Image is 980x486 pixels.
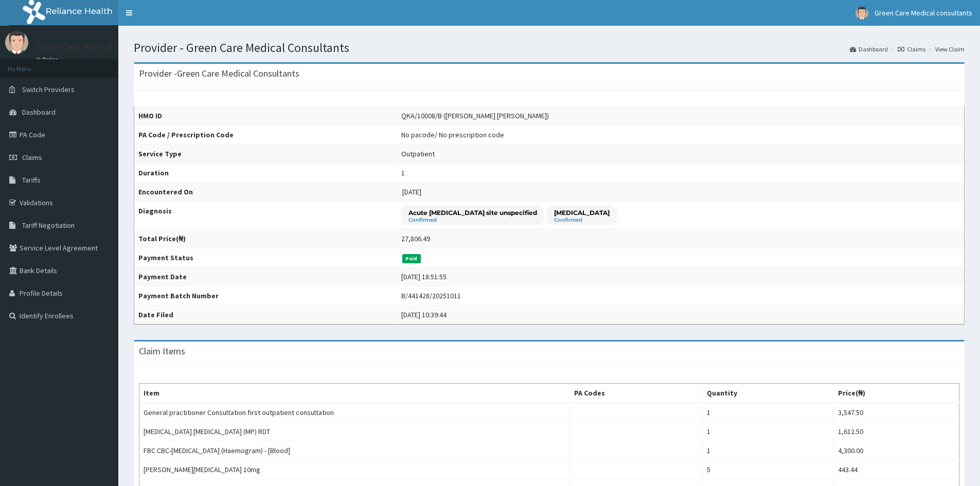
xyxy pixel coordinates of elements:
th: HMO ID [134,106,397,125]
div: [DATE] 18:51:55 [401,272,447,282]
td: 3,547.50 [833,403,959,422]
div: B/441428/20251011 [401,291,461,301]
p: [MEDICAL_DATA] [554,208,610,217]
td: 443.44 [833,460,959,479]
th: Quantity [703,384,834,403]
td: [MEDICAL_DATA] [MEDICAL_DATA] (MP) RDT [139,422,570,441]
div: QKA/10008/B ([PERSON_NAME] [PERSON_NAME]) [401,111,549,121]
td: 5 [703,460,834,479]
img: User Image [856,7,868,20]
th: Diagnosis [134,202,397,229]
th: Total Price(₦) [134,229,397,248]
td: 1 [703,422,834,441]
th: PA Code / Prescription Code [134,125,397,145]
span: Tariffs [22,175,41,185]
td: 1,612.50 [833,422,959,441]
div: No pacode / No prescription code [401,130,504,140]
span: Claims [22,153,42,162]
img: User Image [5,31,28,54]
a: Online [36,56,61,63]
span: Green Care Medical consultants [875,8,972,17]
div: Outpatient [401,149,435,159]
td: General practitioner Consultation first outpatient consultation [139,403,570,422]
th: Item [139,384,570,403]
div: 27,806.49 [401,233,430,244]
a: Claims [898,45,925,53]
td: 1 [703,403,834,422]
td: [PERSON_NAME][MEDICAL_DATA] 10mg [139,460,570,479]
div: 1 [401,168,405,178]
h3: Provider - Green Care Medical Consultants [139,69,299,78]
th: Payment Batch Number [134,286,397,305]
th: Price(₦) [833,384,959,403]
a: View Claim [935,45,965,53]
small: Confirmed [554,218,610,223]
span: [DATE] [402,187,421,196]
h3: Claim Items [139,347,185,356]
td: FBC CBC-[MEDICAL_DATA] (Haemogram) - [Blood] [139,441,570,460]
div: [DATE] 10:39:44 [401,310,447,320]
th: Date Filed [134,305,397,325]
span: Tariff Negotiation [22,221,75,230]
th: Service Type [134,145,397,164]
th: Encountered On [134,183,397,202]
td: 1 [703,441,834,460]
h1: Provider - Green Care Medical Consultants [134,41,965,55]
th: Duration [134,164,397,183]
th: Payment Date [134,267,397,286]
th: Payment Status [134,248,397,267]
span: Dashboard [22,107,56,117]
span: Paid [402,254,421,263]
td: 4,300.00 [833,441,959,460]
small: Confirmed [408,218,537,223]
th: PA Codes [570,384,703,403]
p: Green Care Medical consultants [36,42,163,51]
a: Dashboard [850,45,888,53]
p: Acute [MEDICAL_DATA] site unspecified [408,208,537,217]
span: Switch Providers [22,85,75,94]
